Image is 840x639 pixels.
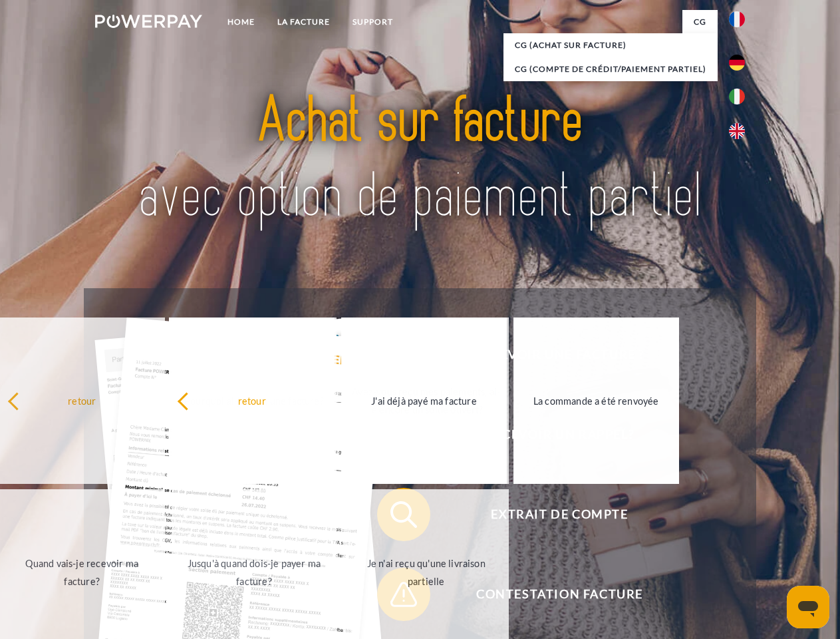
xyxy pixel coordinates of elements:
button: Contestation Facture [377,568,723,621]
div: retour [177,391,327,409]
img: en [729,123,745,139]
div: La commande a été renvoyée [521,391,671,409]
span: Extrait de compte [396,488,722,541]
div: Je n'ai reçu qu'une livraison partielle [351,554,501,590]
div: Quand vais-je recevoir ma facture? [7,554,157,590]
img: fr [729,11,745,27]
span: Contestation Facture [396,568,722,621]
a: CG (Compte de crédit/paiement partiel) [503,57,718,81]
div: retour [7,391,157,409]
div: Jusqu'à quand dois-je payer ma facture? [180,554,329,590]
a: LA FACTURE [266,10,341,34]
img: title-powerpay_fr.svg [127,64,713,255]
a: CG [682,10,718,34]
a: Support [341,10,404,34]
img: logo-powerpay-white.svg [95,15,202,28]
div: J'ai déjà payé ma facture [349,391,499,409]
a: CG (achat sur facture) [503,33,718,57]
button: Extrait de compte [377,488,723,541]
a: Home [216,10,266,34]
img: de [729,55,745,71]
iframe: Bouton de lancement de la fenêtre de messagerie [787,586,829,628]
img: it [729,89,745,105]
